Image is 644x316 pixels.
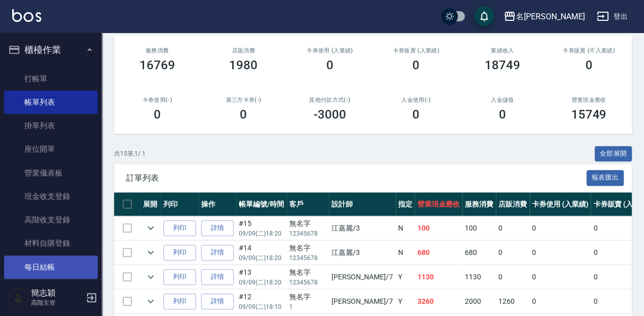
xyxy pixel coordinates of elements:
h2: 卡券販賣 (不入業績) [558,47,620,54]
td: 0 [529,241,591,265]
div: 名[PERSON_NAME] [516,10,584,23]
th: 設計師 [329,192,395,216]
td: 2000 [462,290,496,313]
th: 營業現金應收 [414,192,462,216]
h3: 16769 [139,58,175,72]
p: 09/09 (二) 18:20 [239,229,284,238]
button: expand row [143,220,158,236]
td: 680 [462,241,496,265]
td: 1130 [462,265,496,289]
td: 0 [496,216,529,240]
td: 0 [529,290,591,313]
h3: 0 [154,107,161,122]
h2: 卡券販賣 (入業績) [385,47,447,54]
a: 營業儀表板 [4,161,98,185]
button: 列印 [163,245,196,261]
h3: 15749 [571,107,606,122]
button: 櫃檯作業 [4,37,98,63]
a: 帳單列表 [4,91,98,114]
th: 指定 [396,192,415,216]
a: 材料自購登錄 [4,232,98,255]
td: #15 [236,216,287,240]
td: 江嘉麗 /3 [329,216,395,240]
a: 詳情 [201,220,234,236]
h3: 0 [499,107,506,122]
td: 0 [529,216,591,240]
h5: 簡志穎 [31,288,83,298]
td: Y [396,290,415,313]
button: expand row [143,269,158,284]
td: N [396,241,415,265]
td: 0 [496,265,529,289]
h3: 0 [412,58,419,72]
button: 列印 [163,220,196,236]
img: Person [8,288,29,308]
h2: 卡券使用 (入業績) [299,47,361,54]
span: 訂單列表 [126,173,586,183]
h3: 0 [412,107,419,122]
a: 座位開單 [4,137,98,161]
td: N [396,216,415,240]
a: 詳情 [201,245,234,261]
h2: 卡券使用(-) [126,97,188,103]
th: 卡券使用 (入業績) [529,192,591,216]
td: 680 [414,241,462,265]
button: 列印 [163,294,196,309]
td: 100 [414,216,462,240]
h3: -3000 [314,107,346,122]
div: 無名字 [289,292,327,302]
a: 每日結帳 [4,255,98,279]
th: 客戶 [287,192,329,216]
td: #13 [236,265,287,289]
th: 列印 [161,192,199,216]
td: Y [396,265,415,289]
h2: 營業現金應收 [558,97,620,103]
td: 1130 [414,265,462,289]
button: expand row [143,245,158,260]
th: 店販消費 [496,192,529,216]
td: 1260 [496,290,529,313]
p: 高階主管 [31,298,83,307]
a: 高階收支登錄 [4,208,98,232]
td: 江嘉麗 /3 [329,241,395,265]
h2: 第三方卡券(-) [213,97,275,103]
button: expand row [143,294,158,309]
h3: 0 [326,58,333,72]
button: 全部展開 [595,146,632,162]
h2: 店販消費 [213,47,275,54]
p: 共 15 筆, 1 / 1 [114,149,146,158]
button: 登出 [593,7,632,26]
td: #12 [236,290,287,313]
h3: 服務消費 [126,47,188,54]
td: 0 [496,241,529,265]
td: [PERSON_NAME] /7 [329,265,395,289]
p: 09/09 (二) 18:20 [239,278,284,287]
h2: 其他付款方式(-) [299,97,361,103]
td: [PERSON_NAME] /7 [329,290,395,313]
p: 12345678 [289,278,327,287]
div: 無名字 [289,218,327,229]
button: 報表匯出 [586,170,624,186]
th: 展開 [141,192,161,216]
button: 列印 [163,269,196,285]
td: 0 [529,265,591,289]
a: 詳情 [201,269,234,285]
p: 09/09 (二) 18:20 [239,253,284,263]
th: 帳單編號/時間 [236,192,287,216]
a: 打帳單 [4,67,98,91]
h2: 業績收入 [471,47,534,54]
th: 服務消費 [462,192,496,216]
h3: 18749 [485,58,520,72]
button: 名[PERSON_NAME] [499,6,589,27]
a: 詳情 [201,294,234,309]
p: 09/09 (二) 18:10 [239,302,284,311]
td: 3260 [414,290,462,313]
div: 無名字 [289,243,327,253]
p: 12345678 [289,253,327,263]
a: 掛單列表 [4,114,98,137]
h3: 1980 [229,58,258,72]
td: #14 [236,241,287,265]
a: 排班表 [4,279,98,302]
p: 1 [289,302,327,311]
p: 12345678 [289,229,327,238]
